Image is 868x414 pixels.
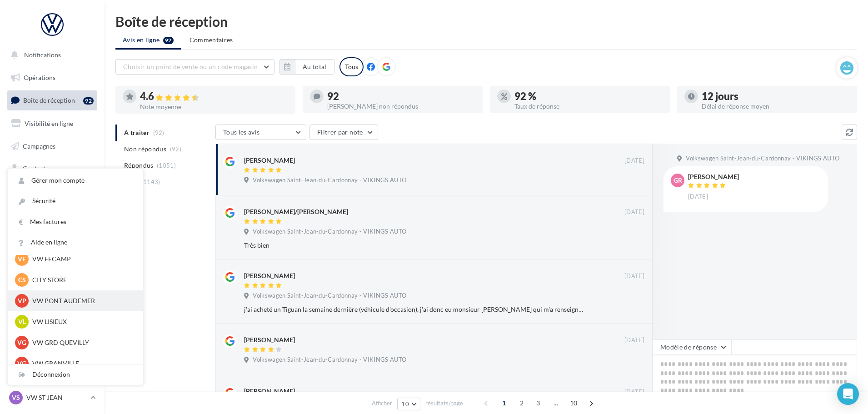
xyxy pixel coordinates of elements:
a: Campagnes DataOnDemand [5,257,99,284]
button: Filtrer par note [309,125,378,140]
span: Opérations [24,74,55,81]
div: [PERSON_NAME] [244,335,295,344]
span: VF [18,254,26,264]
button: Tous les avis [215,125,306,140]
span: [DATE] [624,336,644,344]
div: Délai de réponse moyen [702,103,850,110]
a: Opérations [5,68,99,87]
span: [DATE] [624,208,644,216]
span: Répondus [124,161,154,170]
span: résultats/page [425,399,463,408]
span: VP [18,296,26,305]
a: VS VW ST JEAN [7,389,97,406]
span: Visibilité en ligne [25,120,73,127]
button: Modèle de réponse [653,339,732,355]
div: Très bien [244,241,585,250]
span: 10 [566,396,581,410]
div: Note moyenne [140,104,288,110]
a: Médiathèque [5,182,99,201]
span: VS [12,393,20,402]
div: [PERSON_NAME] [244,387,295,396]
span: VL [18,317,26,326]
div: 92 % [514,91,663,101]
button: Au total [295,59,334,75]
span: Choisir un point de vente ou un code magasin [123,63,258,70]
p: VW GRD QUEVILLY [32,338,132,347]
span: VG [17,338,26,347]
button: Au total [279,59,334,75]
a: PLV et print personnalisable [5,227,99,254]
span: Afficher [372,399,392,408]
div: [PERSON_NAME] [244,271,295,280]
div: [PERSON_NAME] [244,156,295,165]
div: Open Intercom Messenger [837,383,859,405]
span: Non répondus [124,145,166,154]
div: j'ai acheté un Tiguan la semaine dernière (véhicule d'occasion), j'ai donc eu monsieur [PERSON_NA... [244,305,585,314]
span: Tous les avis [223,128,260,136]
a: Calendrier [5,205,99,224]
span: ... [549,396,563,410]
span: Gr [673,176,682,185]
p: VW FECAMP [32,254,132,264]
div: [PERSON_NAME] non répondus [327,103,475,110]
div: 4.6 [140,91,288,102]
span: Campagnes [23,142,55,150]
span: Commentaires [190,35,233,45]
span: [DATE] [624,388,644,396]
p: VW LISIEUX [32,317,132,326]
a: Visibilité en ligne [5,114,99,133]
span: 2 [514,396,529,410]
div: [PERSON_NAME] [688,174,739,180]
a: Campagnes [5,137,99,156]
span: Volkswagen Saint-Jean-du-Cardonnay - VIKINGS AUTO [253,356,406,364]
span: Volkswagen Saint-Jean-du-Cardonnay - VIKINGS AUTO [253,176,406,185]
p: VW PONT AUDEMER [32,296,132,305]
a: Boîte de réception92 [5,90,99,110]
button: 10 [397,398,420,410]
a: Aide en ligne [8,232,143,253]
a: Sécurité [8,191,143,211]
button: Notifications [5,45,95,65]
span: Volkswagen Saint-Jean-du-Cardonnay - VIKINGS AUTO [253,228,406,236]
span: (1143) [141,178,160,185]
a: Mes factures [8,212,143,232]
span: [DATE] [624,272,644,280]
p: VW GRANVILLE [32,359,132,368]
div: Déconnexion [8,364,143,385]
span: 3 [531,396,545,410]
p: VW ST JEAN [26,393,87,402]
span: CS [18,275,26,284]
div: Tous [339,57,364,76]
span: Volkswagen Saint-Jean-du-Cardonnay - VIKINGS AUTO [253,292,406,300]
div: 92 [327,91,475,101]
button: Choisir un point de vente ou un code magasin [115,59,274,75]
a: Contacts [5,159,99,178]
div: Taux de réponse [514,103,663,110]
span: Boîte de réception [23,96,75,104]
span: VG [17,359,26,368]
span: 10 [401,400,409,408]
span: Volkswagen Saint-Jean-du-Cardonnay - VIKINGS AUTO [686,155,839,163]
div: 12 jours [702,91,850,101]
span: (1051) [157,162,176,169]
a: Gérer mon compte [8,170,143,191]
span: Contacts [23,165,48,172]
div: Boîte de réception [115,15,857,28]
p: CITY STORE [32,275,132,284]
span: [DATE] [688,193,708,201]
span: Notifications [24,51,61,59]
span: [DATE] [624,157,644,165]
div: [PERSON_NAME]/[PERSON_NAME] [244,207,348,216]
span: (92) [170,145,181,153]
span: 1 [497,396,511,410]
div: 92 [83,97,94,105]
